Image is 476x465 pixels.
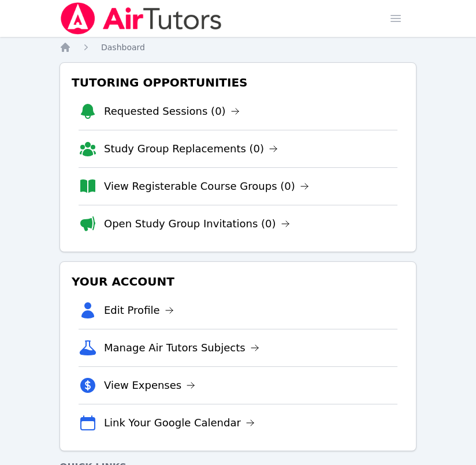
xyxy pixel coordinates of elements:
a: View Expenses [104,377,195,393]
a: Edit Profile [104,302,174,318]
span: Dashboard [101,43,145,52]
a: Dashboard [101,42,145,53]
a: Study Group Replacements (0) [104,141,278,157]
img: Air Tutors [59,2,223,35]
a: Manage Air Tutors Subjects [104,340,259,356]
a: Requested Sessions (0) [104,103,240,119]
h3: Tutoring Opportunities [69,72,407,93]
h3: Your Account [69,271,407,292]
a: View Registerable Course Groups (0) [104,178,309,194]
nav: Breadcrumb [59,42,416,53]
a: Link Your Google Calendar [104,415,255,431]
a: Open Study Group Invitations (0) [104,216,290,232]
